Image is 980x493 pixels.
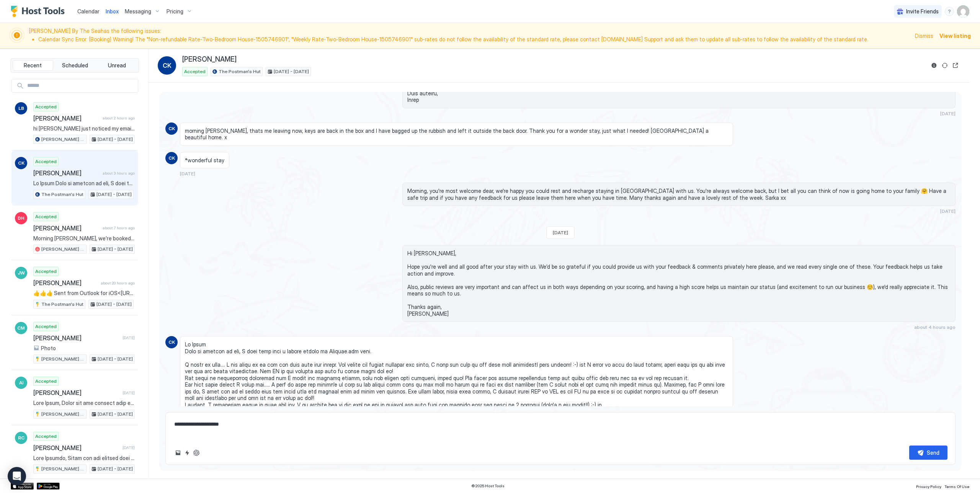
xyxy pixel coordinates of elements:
span: [DATE] [940,111,955,116]
span: [PERSON_NAME] [33,224,100,232]
button: Send [909,446,947,460]
span: Accepted [35,268,57,275]
span: Lo Ipsum Dolo si ametcon ad eli, S doei temp inci u labore etdolo ma Aliquae.adm veni. Q nostr ex... [185,341,728,408]
a: Privacy Policy [916,482,941,490]
span: Accepted [35,378,57,385]
span: hi [PERSON_NAME] just noticed my email didn't go through this morning. I enjoyed my stay and woul... [33,125,135,132]
span: [PERSON_NAME] By The Sea [41,465,85,472]
span: [PERSON_NAME] By The Sea [41,356,85,362]
span: Hi [PERSON_NAME], Hope you're well and all good after your stay with us. We’d be so grateful if y... [407,250,951,317]
span: Accepted [35,323,57,330]
span: Lore Ipsumdo, Sitam con adi elitsed doei te - in’ut laboreetd ma aliq eni! 😊 🔑 Admin-ve qu nostr ... [33,455,135,462]
a: Inbox [106,7,119,15]
span: Accepted [184,68,206,75]
span: [PERSON_NAME] By The Sea [41,136,85,143]
span: The Postman's Hut [41,301,83,308]
a: Terms Of Use [944,482,969,490]
span: Recent [24,62,42,69]
span: Terms Of Use [944,484,969,489]
span: [DATE] - [DATE] [98,411,133,418]
div: View listing [939,32,971,40]
span: Accepted [35,158,57,165]
button: Scheduled [55,60,95,71]
span: Lo Ipsum Dolo si ametcon ad eli, S doei temp inci u labore etdolo ma Aliquae.adm veni. Q nostr ex... [33,180,135,187]
button: ChatGPT Auto Reply [192,448,201,457]
div: tab-group [11,58,139,73]
span: [PERSON_NAME] [33,389,119,397]
span: [DATE] [122,335,135,340]
span: about 20 hours ago [101,281,135,286]
span: about 4 hours ago [914,324,955,330]
button: Quick reply [183,448,192,457]
span: [DATE] - [DATE] [98,136,133,143]
span: [PERSON_NAME] [33,444,119,452]
span: RC [18,434,24,441]
a: Calendar [77,7,100,15]
span: Inbox [106,8,119,15]
span: AI [19,379,23,386]
span: [DATE] - [DATE] [98,246,133,253]
span: [DATE] [940,208,955,214]
span: Scheduled [62,62,88,69]
button: Sync reservation [940,61,949,70]
span: Accepted [35,433,57,440]
div: User profile [957,5,969,18]
span: CK [168,339,175,346]
span: *wonderful stay [185,157,224,164]
span: The Postman's Hut [41,191,83,198]
span: about 3 hours ago [103,171,135,176]
span: Calendar [77,8,100,15]
span: JW [18,269,25,276]
span: [DATE] - [DATE] [274,68,309,75]
span: Unread [108,62,126,69]
div: Open Intercom Messenger [8,467,26,485]
button: Reservation information [929,61,939,70]
div: menu [945,7,954,16]
span: [DATE] - [DATE] [96,301,132,308]
a: Host Tools Logo [11,6,68,17]
span: [PERSON_NAME] [33,279,98,287]
input: Input Field [24,79,138,92]
a: App Store [11,483,34,490]
span: Messaging [125,8,151,15]
span: Pricing [167,8,183,15]
span: © 2025 Host Tools [471,483,505,488]
span: [PERSON_NAME] [33,114,100,122]
span: [DATE] [122,445,135,450]
span: about 2 hours ago [103,116,135,121]
button: Recent [13,60,53,71]
a: Google Play Store [37,483,60,490]
span: Lore Ipsum, Dolor sit ame consect adip el - se’do eiusmodte in utla etd! 😊 🔑 Magna-al en admin ve... [33,400,135,406]
span: Photo [41,345,56,352]
span: Invite Friends [906,8,939,15]
span: Morning [PERSON_NAME], we’re booked until [DATE] I’m afraid. [DATE] night is available if that’s ... [33,235,135,242]
span: [PERSON_NAME] [33,169,100,177]
div: Send [927,449,939,457]
button: Unread [96,60,137,71]
span: Privacy Policy [916,484,941,489]
span: CK [168,155,175,162]
span: CK [168,125,175,132]
span: [PERSON_NAME] [182,55,237,64]
span: Morning, you're most welcome dear, we're happy you could rest and recharge staying in [GEOGRAPHIC... [407,188,951,201]
span: CK [18,160,24,167]
span: The Postman's Hut [219,68,261,75]
span: [PERSON_NAME] By The Sea [41,246,85,253]
span: CM [17,325,25,331]
span: LB [18,105,24,112]
span: 👍👍👍 Sent from Outlook for iOS<[URL][DOMAIN_NAME]> [33,290,135,297]
button: Open reservation [951,61,960,70]
span: [DATE] [122,390,135,395]
span: [DATE] - [DATE] [96,191,132,198]
div: Dismiss [915,32,933,40]
span: Accepted [35,103,57,110]
span: Accepted [35,213,57,220]
button: Upload image [173,448,183,457]
span: [DATE] [553,230,568,235]
span: [DATE] - [DATE] [98,465,133,472]
span: [PERSON_NAME] [33,334,119,342]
